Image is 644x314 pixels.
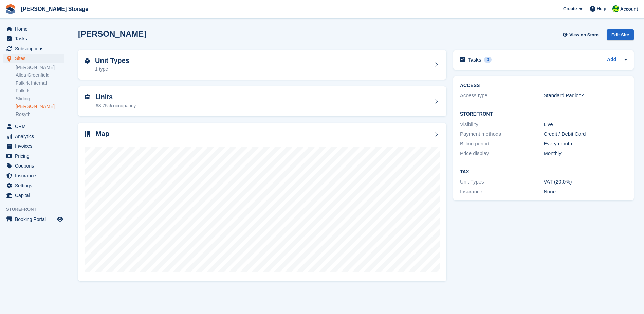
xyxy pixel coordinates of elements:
[544,130,627,138] div: Credit / Debit Card
[85,131,90,137] img: map-icn-33ee37083ee616e46c38cad1a60f524a97daa1e2b2c8c0bc3eb3415660979fc1.svg
[597,5,606,12] span: Help
[3,34,64,43] a: menu
[607,56,616,64] a: Add
[3,54,64,63] a: menu
[16,95,64,102] a: Stirling
[569,32,599,38] span: View on Store
[85,58,90,64] img: unit-type-icn-2b2737a686de81e16bb02015468b77c625bbabd49415b5ef34ead5e3b44a266d.svg
[460,169,627,175] h2: Tax
[612,5,619,12] img: Claire Wilson
[3,171,64,180] a: menu
[544,121,627,128] div: Live
[460,150,544,157] div: Price display
[85,94,90,99] img: unit-icn-7be61d7bf1b0ce9d3e12c5938cc71ed9869f7b940bace4675aadf7bd6d80202e.svg
[96,102,136,109] div: 68.75% occupancy
[460,83,627,88] h2: ACCESS
[15,122,56,131] span: CRM
[3,24,64,34] a: menu
[460,178,544,186] div: Unit Types
[3,151,64,161] a: menu
[468,57,481,63] h2: Tasks
[15,44,56,53] span: Subscriptions
[16,72,64,78] a: Alloa Greenfield
[460,140,544,148] div: Billing period
[3,214,64,224] a: menu
[6,206,68,213] span: Storefront
[15,214,56,224] span: Booking Portal
[16,88,64,94] a: Falkirk
[3,191,64,200] a: menu
[16,111,64,118] a: Rosyth
[607,29,634,40] div: Edit Site
[460,111,627,117] h2: Storefront
[607,29,634,43] a: Edit Site
[15,54,56,63] span: Sites
[95,66,129,73] div: 1 type
[562,29,601,40] a: View on Store
[5,4,16,14] img: stora-icon-8386f47178a22dfd0bd8f6a31ec36ba5ce8667c1dd55bd0f319d3a0aa187defe.svg
[460,188,544,196] div: Insurance
[15,151,56,161] span: Pricing
[96,130,109,138] h2: Map
[15,191,56,200] span: Capital
[56,215,64,223] a: Preview store
[15,34,56,43] span: Tasks
[15,141,56,151] span: Invoices
[544,178,627,186] div: VAT (20.0%)
[15,132,56,141] span: Analytics
[460,121,544,128] div: Visibility
[620,6,638,13] span: Account
[16,64,64,71] a: [PERSON_NAME]
[16,103,64,110] a: [PERSON_NAME]
[544,92,627,100] div: Standard Padlock
[18,3,91,15] a: [PERSON_NAME] Storage
[3,44,64,53] a: menu
[78,123,446,282] a: Map
[3,132,64,141] a: menu
[3,181,64,190] a: menu
[3,122,64,131] a: menu
[460,130,544,138] div: Payment methods
[15,171,56,180] span: Insurance
[3,141,64,151] a: menu
[544,140,627,148] div: Every month
[95,57,129,65] h2: Unit Types
[15,24,56,34] span: Home
[15,181,56,190] span: Settings
[78,29,146,38] h2: [PERSON_NAME]
[544,150,627,157] div: Monthly
[16,80,64,86] a: Falkirk Internal
[460,92,544,100] div: Access type
[78,50,446,80] a: Unit Types 1 type
[78,86,446,116] a: Units 68.75% occupancy
[15,161,56,171] span: Coupons
[3,161,64,171] a: menu
[484,57,492,63] div: 0
[96,93,136,101] h2: Units
[544,188,627,196] div: None
[563,5,577,12] span: Create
